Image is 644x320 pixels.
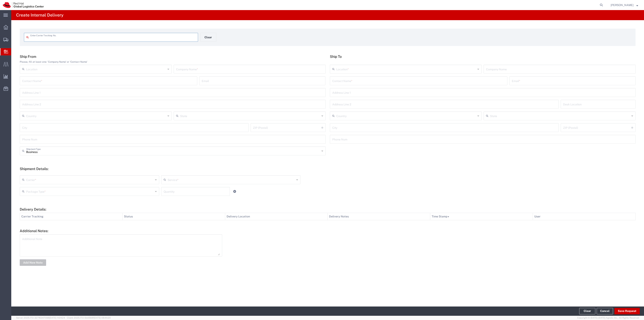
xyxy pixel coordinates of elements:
h5: Additional Notes: [20,229,636,233]
a: Add Item [232,189,237,194]
h4: Create Internal Delivery [16,10,63,20]
th: Carrier Tracking [20,213,123,220]
img: logo [3,2,44,8]
th: Delivery Location [225,213,328,220]
span: Robert Lomax [611,3,634,7]
table: Delivery Details: [20,213,636,220]
th: User [533,213,636,220]
h5: Ship To [330,54,636,59]
th: Time Stamp [430,213,533,220]
button: Save Request [614,308,640,314]
h5: Delivery Details: [20,207,636,211]
button: Clear [579,308,595,314]
h5: Shipment Details: [20,167,636,171]
span: Client: 2025.17.0-5dd568f [67,317,111,319]
span: Server: 2025.17.0-327f6347098 [16,317,65,319]
span: Copyright © [DATE]-[DATE] Agistix Inc., All Rights Reserved [577,316,639,320]
button: [PERSON_NAME] [610,3,638,7]
span: [DATE] 11:04:24 [49,317,65,319]
h5: Ship From [20,54,326,59]
div: Please, fill at least one: 'Company Name' or 'Contact Name' [20,60,326,64]
a: Cancel [597,308,613,314]
th: Delivery Notes [328,213,430,220]
button: Clear [200,33,216,42]
span: [DATE] 08:44:20 [94,317,111,319]
th: Status [122,213,225,220]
